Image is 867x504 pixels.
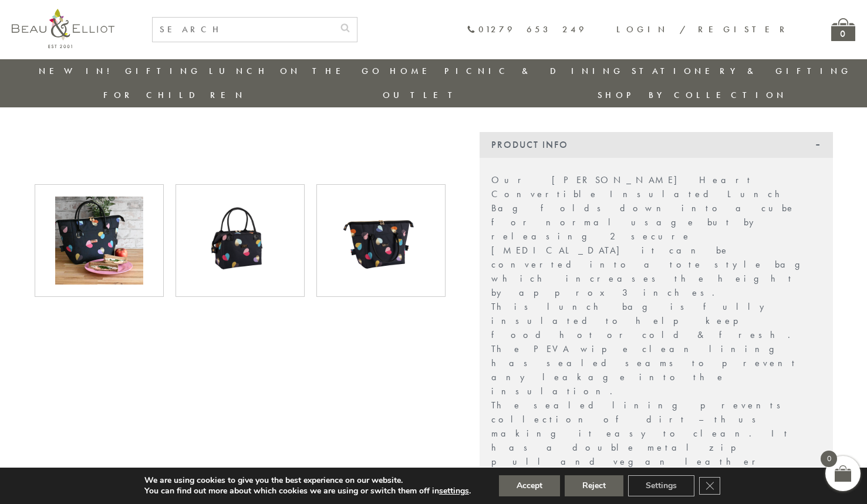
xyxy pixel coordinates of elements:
[699,477,720,495] button: Close GDPR Cookie Banner
[632,65,852,77] a: Stationery & Gifting
[831,18,855,41] a: 0
[565,475,623,496] button: Reject
[444,65,624,77] a: Picnic & Dining
[337,197,425,285] img: Emily Heart Convertible Lunch Bag
[144,486,471,496] p: You can find out more about which cookies we are using or switch them off in .
[153,18,333,42] input: SEARCH
[209,65,383,77] a: Lunch On The Go
[616,23,790,35] a: Login / Register
[103,89,246,101] a: For Children
[383,89,461,101] a: Outlet
[467,25,587,35] a: 01279 653 249
[125,65,201,77] a: Gifting
[39,65,117,77] a: New in!
[390,65,437,77] a: Home
[821,451,837,467] span: 0
[628,475,694,496] button: Settings
[12,9,114,48] img: logo
[598,89,787,101] a: Shop by collection
[499,475,560,496] button: Accept
[439,486,469,496] button: settings
[196,197,284,285] img: Emily Heart Convertible Lunch Bag
[480,132,833,158] div: Product Info
[144,475,471,486] p: We are using cookies to give you the best experience on our website.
